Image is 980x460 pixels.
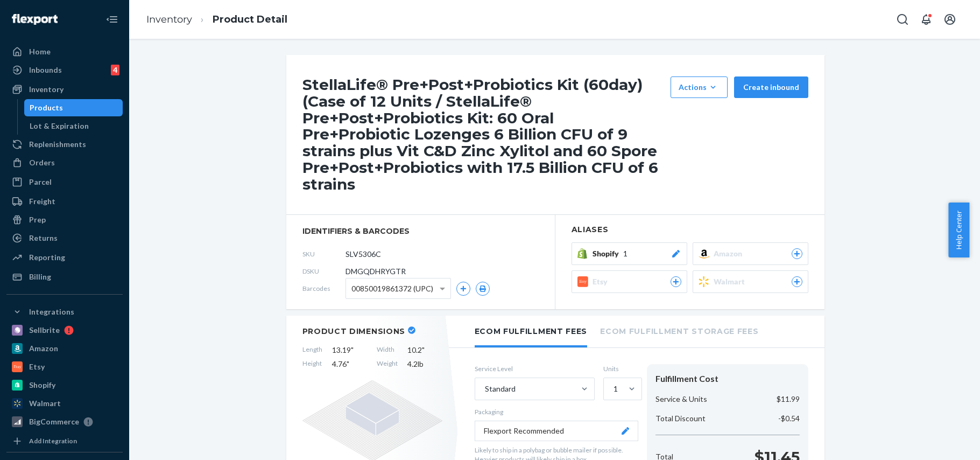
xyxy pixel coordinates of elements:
[351,345,354,354] span: "
[29,271,51,282] div: Billing
[6,435,123,448] a: Add Integration
[422,345,425,354] span: "
[29,196,55,207] div: Freight
[912,428,969,455] iframe: Opens a widget where you can chat to one of our agents
[332,345,367,356] span: 13.19
[6,249,123,266] a: Reporting
[302,267,346,276] span: DSKU
[24,117,123,135] a: Lot & Expiration
[655,394,707,405] p: Service & Units
[777,394,800,405] p: $11.99
[29,325,60,336] div: Sellbrite
[6,43,123,60] a: Home
[101,9,123,30] button: Close Navigation
[6,358,123,375] a: Etsy
[572,242,687,265] button: Shopify1
[29,214,46,225] div: Prep
[377,345,398,356] span: Width
[29,343,58,354] div: Amazon
[475,421,638,441] button: Flexport Recommended
[29,306,74,317] div: Integrations
[612,384,614,394] input: 1
[302,345,322,356] span: Length
[915,9,937,30] button: Open notifications
[24,99,123,116] a: Products
[347,359,349,368] span: "
[377,359,398,370] span: Weight
[111,65,119,75] div: 4
[623,248,628,259] span: 1
[671,76,728,98] button: Actions
[679,82,720,93] div: Actions
[29,139,86,150] div: Replenishments
[6,154,123,171] a: Orders
[6,322,123,339] a: Sellbrite
[29,177,52,187] div: Parcel
[30,121,89,131] div: Lot & Expiration
[6,303,123,320] button: Integrations
[693,242,808,265] button: Amazon
[302,226,539,236] span: identifiers & barcodes
[655,373,800,385] div: Fulfillment Cost
[475,364,595,373] label: Service Level
[655,413,706,424] p: Total Discount
[939,9,961,30] button: Open account menu
[213,13,287,25] a: Product Detail
[29,46,51,57] div: Home
[600,316,758,345] li: Ecom Fulfillment Storage Fees
[29,157,55,168] div: Orders
[29,65,62,75] div: Inbounds
[892,9,913,30] button: Open Search Box
[614,384,618,394] div: 1
[6,395,123,412] a: Walmart
[30,102,63,113] div: Products
[6,173,123,191] a: Parcel
[475,407,638,416] p: Packaging
[29,398,61,409] div: Walmart
[6,229,123,247] a: Returns
[29,233,58,243] div: Returns
[6,193,123,210] a: Freight
[29,84,64,95] div: Inventory
[593,248,623,259] span: Shopify
[572,270,687,293] button: Etsy
[484,384,485,394] input: Standard
[29,436,77,445] div: Add Integration
[302,76,665,193] h1: StellaLife® Pre+Post+Probiotics Kit (60day) (Case of 12 Units / StellaLife® Pre+Post+Probiotics K...
[332,359,367,370] span: 4.76
[593,276,612,287] span: Etsy
[714,276,749,287] span: Walmart
[146,13,192,25] a: Inventory
[485,384,516,394] div: Standard
[302,359,322,370] span: Height
[6,377,123,394] a: Shopify
[302,249,346,259] span: SKU
[351,280,433,298] span: 00850019861372 (UPC)
[29,361,45,372] div: Etsy
[693,270,808,293] button: Walmart
[603,364,638,373] label: Units
[6,81,123,98] a: Inventory
[138,4,296,36] ol: breadcrumbs
[572,226,808,234] h2: Aliases
[302,326,406,336] h2: Product Dimensions
[302,284,346,293] span: Barcodes
[29,252,65,263] div: Reporting
[407,345,442,356] span: 10.2
[6,340,123,357] a: Amazon
[12,14,58,25] img: Flexport logo
[29,380,55,391] div: Shopify
[475,316,588,347] li: Ecom Fulfillment Fees
[29,416,79,427] div: BigCommerce
[778,413,800,424] p: -$0.54
[6,268,123,285] a: Billing
[734,76,808,98] button: Create inbound
[407,359,442,370] span: 4.2 lb
[6,136,123,153] a: Replenishments
[6,413,123,430] a: BigCommerce
[948,203,969,257] button: Help Center
[6,61,123,79] a: Inbounds4
[346,266,406,277] span: DMGQDHRYGTR
[6,211,123,228] a: Prep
